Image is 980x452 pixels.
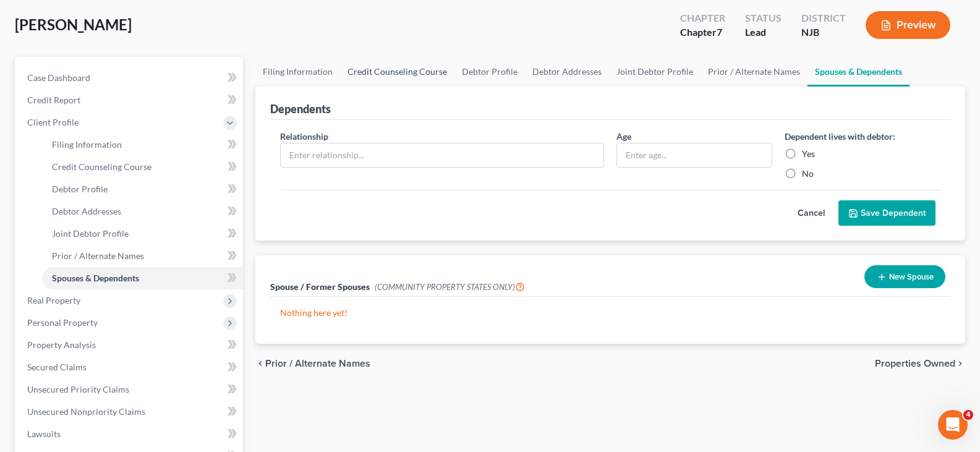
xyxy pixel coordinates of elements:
[52,206,121,216] span: Debtor Addresses
[701,57,807,87] a: Prior / Alternate Names
[27,295,80,305] span: Real Property
[52,228,129,239] span: Joint Debtor Profile
[864,265,945,288] button: New Spouse
[17,89,243,111] a: Credit Report
[375,282,525,292] span: (COMMUNITY PROPERTY STATES ONLY)
[784,201,838,226] button: Cancel
[270,281,370,292] span: Spouse / Former Spouses
[17,378,243,401] a: Unsecured Priority Claims
[17,334,243,356] a: Property Analysis
[17,356,243,378] a: Secured Claims
[42,245,243,267] a: Prior / Alternate Names
[801,25,846,40] div: NJB
[42,156,243,178] a: Credit Counseling Course
[802,168,814,180] label: No
[616,130,631,143] label: Age
[745,25,782,40] div: Lead
[27,362,87,372] span: Secured Claims
[255,359,370,369] button: chevron_left Prior / Alternate Names
[270,101,331,116] div: Dependents
[42,267,243,289] a: Spouses & Dependents
[52,273,139,283] span: Spouses & Dependents
[955,359,965,369] i: chevron_right
[27,429,61,439] span: Lawsuits
[680,11,725,25] div: Chapter
[802,148,815,160] label: Yes
[866,11,950,39] button: Preview
[617,143,772,167] input: Enter age...
[717,26,722,38] span: 7
[609,57,701,87] a: Joint Debtor Profile
[52,161,151,172] span: Credit Counseling Course
[838,200,935,226] button: Save Dependent
[15,15,132,33] span: [PERSON_NAME]
[807,57,910,87] a: Spouses & Dependents
[875,359,965,369] button: Properties Owned chevron_right
[42,178,243,200] a: Debtor Profile
[52,250,144,261] span: Prior / Alternate Names
[963,410,973,420] span: 4
[27,406,145,417] span: Unsecured Nonpriority Claims
[340,57,454,87] a: Credit Counseling Course
[280,307,940,319] p: Nothing here yet!
[265,359,370,369] span: Prior / Alternate Names
[801,11,846,25] div: District
[27,95,80,105] span: Credit Report
[17,67,243,89] a: Case Dashboard
[454,57,525,87] a: Debtor Profile
[42,223,243,245] a: Joint Debtor Profile
[525,57,609,87] a: Debtor Addresses
[680,25,725,40] div: Chapter
[281,143,603,167] input: Enter relationship...
[42,134,243,156] a: Filing Information
[27,117,79,127] span: Client Profile
[27,384,129,394] span: Unsecured Priority Claims
[52,184,108,194] span: Debtor Profile
[42,200,243,223] a: Debtor Addresses
[27,339,96,350] span: Property Analysis
[17,423,243,445] a: Lawsuits
[875,359,955,369] span: Properties Owned
[17,401,243,423] a: Unsecured Nonpriority Claims
[280,131,328,142] span: Relationship
[938,410,968,440] iframe: Intercom live chat
[27,72,90,83] span: Case Dashboard
[27,317,98,328] span: Personal Property
[52,139,122,150] span: Filing Information
[255,359,265,369] i: chevron_left
[785,130,895,143] label: Dependent lives with debtor:
[745,11,782,25] div: Status
[255,57,340,87] a: Filing Information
